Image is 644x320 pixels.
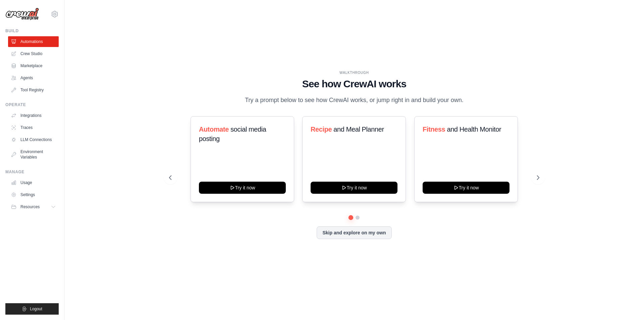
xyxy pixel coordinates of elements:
[5,28,59,34] div: Build
[8,110,59,121] a: Integrations
[8,189,59,200] a: Settings
[8,122,59,133] a: Traces
[317,226,391,239] button: Skip and explore on my own
[311,126,332,133] span: Recipe
[199,126,229,133] span: Automate
[20,204,40,210] span: Resources
[423,126,445,133] span: Fitness
[8,134,59,145] a: LLM Connections
[447,126,501,133] span: and Health Monitor
[8,73,59,83] a: Agents
[8,177,59,188] a: Usage
[8,36,59,47] a: Automations
[8,85,59,95] a: Tool Registry
[8,48,59,59] a: Crew Studio
[334,126,384,133] span: and Meal Planner
[423,182,509,194] button: Try it now
[5,8,39,20] img: Logo
[8,201,59,212] button: Resources
[199,126,266,142] span: social media posting
[169,78,539,90] h1: See how CrewAI works
[169,70,539,75] div: WALKTHROUGH
[5,102,59,107] div: Operate
[311,182,397,194] button: Try it now
[8,60,59,71] a: Marketplace
[241,95,467,105] p: Try a prompt below to see how CrewAI works, or jump right in and build your own.
[5,303,59,315] button: Logout
[30,306,42,312] span: Logout
[5,169,59,175] div: Manage
[8,146,59,163] a: Environment Variables
[199,182,286,194] button: Try it now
